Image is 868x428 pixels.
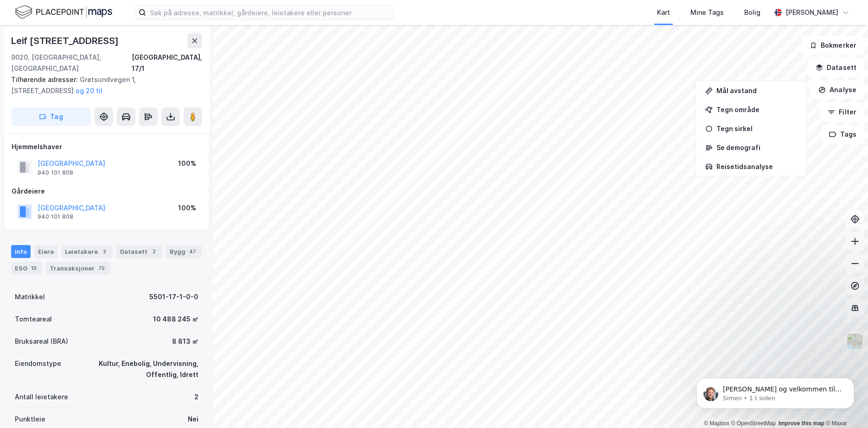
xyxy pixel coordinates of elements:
[100,247,109,256] div: 2
[72,358,198,380] div: Kultur, Enebolig, Undervisning, Offentlig, Idrett
[15,391,68,403] div: Antall leietakere
[11,245,31,258] div: Info
[785,7,838,18] div: [PERSON_NAME]
[29,264,38,273] div: 13
[96,264,107,273] div: 75
[12,141,202,152] div: Hjemmelshaver
[11,74,195,96] div: Grøtsundvegen 1, [STREET_ADDRESS]
[716,125,797,132] div: Tegn sirkel
[153,314,198,325] div: 10 488 245 ㎡
[846,333,864,350] img: Z
[811,81,864,99] button: Analyse
[716,163,797,170] div: Reisetidsanalyse
[821,125,864,144] button: Tags
[779,420,824,427] a: Improve this map
[132,52,202,74] div: [GEOGRAPHIC_DATA], 17/1
[149,291,198,302] div: 5501-17-1-0-0
[704,420,729,427] a: Mapbox
[716,106,797,113] div: Tegn område
[38,169,73,176] div: 940 101 808
[15,314,52,325] div: Tomteareal
[820,103,864,121] button: Filter
[46,262,110,275] div: Transaksjoner
[149,247,159,256] div: 2
[11,76,80,83] span: Tilhørende adresser:
[116,245,162,258] div: Datasett
[716,144,797,151] div: Se demografi
[716,87,797,94] div: Mål avstand
[11,52,132,74] div: 9020, [GEOGRAPHIC_DATA], [GEOGRAPHIC_DATA]
[12,186,202,197] div: Gårdeiere
[38,213,73,220] div: 940 101 808
[194,391,198,403] div: 2
[15,4,112,20] img: logo.f888ab2527a4732fd821a326f86c7f29.svg
[15,358,61,369] div: Eiendomstype
[802,36,864,55] button: Bokmerker
[11,33,121,48] div: Leif [STREET_ADDRESS]
[146,6,394,19] input: Søk på adresse, matrikkel, gårdeiere, leietakere eller personer
[11,262,42,275] div: ESG
[683,359,868,423] iframe: Intercom notifications melding
[808,58,864,77] button: Datasett
[15,291,45,302] div: Matrikkel
[61,245,113,258] div: Leietakere
[188,414,198,425] div: Nei
[15,336,68,347] div: Bruksareal (BRA)
[187,247,198,256] div: 47
[166,245,202,258] div: Bygg
[178,158,196,169] div: 100%
[744,7,760,18] div: Bolig
[178,202,196,214] div: 100%
[731,420,776,427] a: OpenStreetMap
[34,245,57,258] div: Eiere
[690,7,724,18] div: Mine Tags
[11,107,91,126] button: Tag
[15,414,45,425] div: Punktleie
[657,7,670,18] div: Kart
[172,336,198,347] div: 8 813 ㎡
